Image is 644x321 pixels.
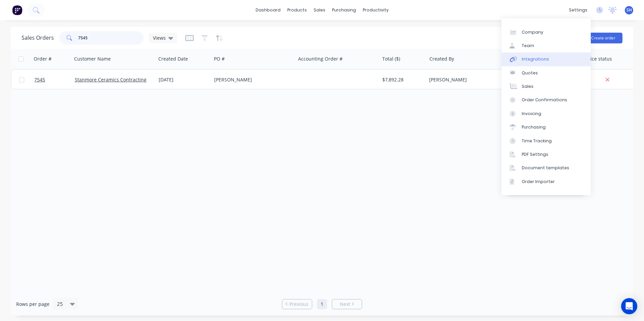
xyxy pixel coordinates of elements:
a: Time Tracking [502,134,591,147]
div: Accounting Order # [298,56,343,62]
div: Order # [34,56,52,62]
a: Invoicing [502,107,591,120]
span: Previous [289,301,309,308]
div: Sales [522,83,534,90]
div: PO # [214,56,225,62]
div: Integrations [522,56,549,62]
div: Invoicing [522,111,541,117]
div: Order Confirmations [522,97,567,103]
a: 7545 [34,70,75,90]
div: Time Tracking [522,138,552,144]
a: Purchasing [502,120,591,134]
div: Customer Name [74,56,111,62]
a: dashboard [252,5,284,15]
ul: Pagination [279,299,365,309]
button: Create order [584,33,622,43]
div: $7,892.28 [382,76,422,83]
a: Next page [332,301,362,308]
div: products [284,5,310,15]
a: Sales [502,80,591,93]
div: Quotes [522,70,538,76]
a: Company [502,25,591,39]
div: Open Intercom Messenger [621,298,637,314]
div: PDF Settings [522,151,548,157]
div: Team [522,43,534,49]
div: [PERSON_NAME] [214,76,289,83]
span: SH [626,7,632,13]
input: Search... [78,31,144,45]
div: Company [522,29,543,35]
a: Page 1 is your current page [317,299,327,309]
span: 7545 [34,76,45,83]
div: settings [566,5,591,15]
div: [PERSON_NAME] [429,76,504,83]
div: Created Date [158,56,188,62]
div: sales [310,5,329,15]
div: Total ($) [382,56,400,62]
div: Invoice status [581,56,612,62]
div: Created By [429,56,454,62]
img: Factory [12,5,22,15]
div: purchasing [329,5,359,15]
a: Quotes [502,66,591,80]
div: [DATE] [159,76,209,83]
a: Previous page [282,301,312,308]
a: Order Confirmations [502,93,591,107]
a: Team [502,39,591,52]
a: Document templates [502,161,591,175]
div: productivity [359,5,392,15]
div: Document templates [522,165,569,171]
a: Order Importer [502,175,591,188]
span: Views [153,34,166,41]
span: Next [340,301,350,308]
a: Integrations [502,52,591,66]
span: Rows per page [16,301,50,308]
h1: Sales Orders [22,35,54,41]
a: PDF Settings [502,148,591,161]
div: Order Importer [522,179,555,185]
div: Purchasing [522,124,546,130]
a: Stanmore Ceramics Contracting [75,76,147,83]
